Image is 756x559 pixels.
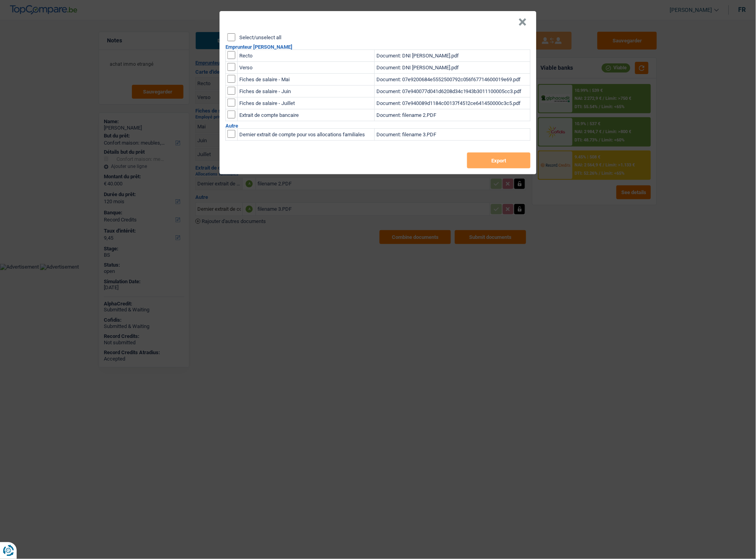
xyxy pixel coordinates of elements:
td: Document: 07e9200684e5552500792c056f67714600019e69.pdf [375,74,531,86]
td: Extrait de compte bancaire [238,109,375,121]
td: Document: filename 2.PDF [375,109,531,121]
td: Document: 07e940077d041d6208d34c1943b3011100005cc3.pdf [375,86,531,97]
h2: Emprunteur [PERSON_NAME] [225,44,531,50]
td: Fiches de salaire - Mai [238,74,375,86]
td: Document: 07e940089d1184c00137f4512ce641450000c3c5.pdf [375,97,531,109]
label: Select/unselect all [239,35,281,40]
h2: Autre [225,123,531,128]
td: Fiches de salaire - Juin [238,86,375,97]
td: Document: DNI [PERSON_NAME].pdf [375,50,531,62]
td: Document: DNI [PERSON_NAME].pdf [375,62,531,74]
td: Verso [238,62,375,74]
td: Dernier extrait de compte pour vos allocations familiales [238,129,375,141]
td: Recto [238,50,375,62]
td: Fiches de salaire - Juillet [238,97,375,109]
button: Export [467,153,531,168]
td: Document: filename 3.PDF [375,129,531,141]
button: Close [519,18,527,26]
